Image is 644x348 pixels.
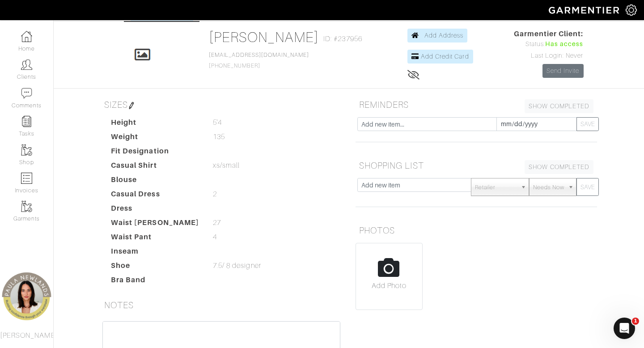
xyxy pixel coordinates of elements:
[128,102,135,109] img: pen-cf24a1663064a2ec1b9c1bd2387e9de7a2fa800b781884d57f21acf72779bad2.png
[576,178,599,196] button: SAVE
[104,232,206,246] dt: Waist Pant
[21,144,32,156] img: garments-icon-b7da505a4dc4fd61783c78ac3ca0ef83fa9d6f193b1c9dc38574b1d14d53ca28.png
[356,157,597,174] h5: SHOPPING LIST
[545,39,584,49] span: Has access
[407,29,468,42] a: Add Address
[104,275,206,289] dt: Bra Band
[542,64,584,78] a: Send Invite
[209,52,309,69] span: [PHONE_NUMBER]
[21,173,32,184] img: orders-icon-0abe47150d42831381b5fb84f609e132dff9fe21cb692f30cb5eec754e2cba89.png
[213,117,222,128] span: 5'4
[514,51,584,61] div: Last Login: Never
[514,39,584,49] div: Status:
[614,318,635,339] iframe: Intercom live chat
[104,160,206,174] dt: Casual Shirt
[21,88,32,99] img: comment-icon-a0a6a9ef722e966f86d9cbdc48e553b5cf19dbc54f86b18d962a5391bc8f6eb6.png
[475,178,517,196] span: Retailer
[213,260,261,271] span: 7.5/ 8 designer
[213,189,217,199] span: 2
[514,29,584,39] span: Garmentier Client:
[21,59,32,70] img: clients-icon-6bae9207a08558b7cb47a8932f037763ab4055f8c8b6bfacd5dc20c3e0201464.png
[213,160,240,171] span: xs/small
[357,117,497,131] input: Add new item...
[626,4,637,16] img: gear-icon-white-bd11855cb880d31180b6d7d6211b90ccbf57a29d726f0c71d8c61bd08dd39cc2.png
[209,29,319,45] a: [PERSON_NAME]
[525,99,593,113] a: SHOW COMPLETED
[21,201,32,212] img: garments-icon-b7da505a4dc4fd61783c78ac3ca0ef83fa9d6f193b1c9dc38574b1d14d53ca28.png
[533,178,564,196] span: Needs Now
[544,2,626,18] img: garmentier-logo-header-white-b43fb05a5012e4ada735d5af1a66efaba907eab6374d6393d1fbf88cb4ef424d.png
[424,32,464,39] span: Add Address
[104,260,206,275] dt: Shoe
[101,296,342,314] h5: NOTES
[356,96,597,114] h5: REMINDERS
[576,117,599,131] button: SAVE
[632,318,639,325] span: 1
[209,52,309,58] a: [EMAIL_ADDRESS][DOMAIN_NAME]
[421,53,469,60] span: Add Credit Card
[104,174,206,189] dt: Blouse
[104,217,206,232] dt: Waist [PERSON_NAME]
[104,132,206,146] dt: Weight
[21,31,32,42] img: dashboard-icon-dbcd8f5a0b271acd01030246c82b418ddd0df26cd7fceb0bd07c9910d44c42f6.png
[356,221,597,239] h5: PHOTOS
[21,116,32,127] img: reminder-icon-8004d30b9f0a5d33ae49ab947aed9ed385cf756f9e5892f1edd6e32f2345188e.png
[323,34,362,44] span: ID: #237956
[357,178,471,192] input: Add new item
[101,96,342,114] h5: SIZES
[104,246,206,260] dt: Inseam
[525,160,593,174] a: SHOW COMPLETED
[213,232,217,242] span: 4
[104,146,206,160] dt: Fit Designation
[104,117,206,132] dt: Height
[407,50,473,64] a: Add Credit Card
[213,217,221,228] span: 27
[213,132,225,142] span: 135
[104,203,206,217] dt: Dress
[104,189,206,203] dt: Casual Dress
